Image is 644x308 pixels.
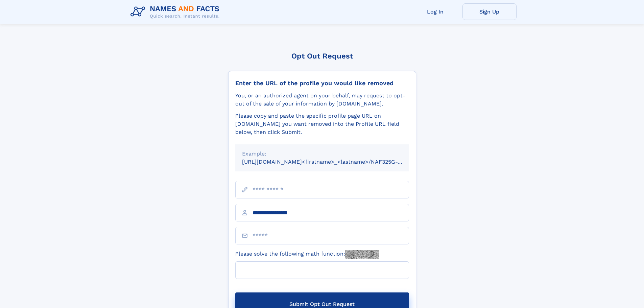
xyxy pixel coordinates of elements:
[235,79,409,87] div: Enter the URL of the profile you would like removed
[235,250,379,259] label: Please solve the following math function:
[242,159,422,165] small: [URL][DOMAIN_NAME]<firstname>_<lastname>/NAF325G-xxxxxxxx
[235,92,409,108] div: You, or an authorized agent on your behalf, may request to opt-out of the sale of your informatio...
[462,3,517,20] a: Sign Up
[235,112,409,136] div: Please copy and paste the specific profile page URL on [DOMAIN_NAME] you want removed into the Pr...
[242,150,402,158] div: Example:
[408,3,462,20] a: Log In
[128,3,225,21] img: Logo Names and Facts
[228,52,416,60] div: Opt Out Request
